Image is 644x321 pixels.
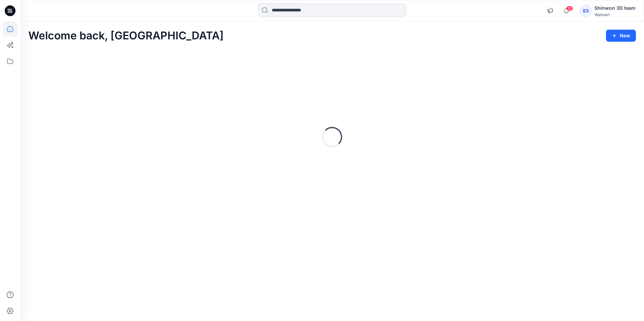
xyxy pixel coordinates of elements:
[594,4,636,12] div: Shinwon 3D team
[580,5,592,17] div: S3
[594,12,636,17] div: Walmart
[566,6,573,11] span: 20
[28,30,224,42] h2: Welcome back, [GEOGRAPHIC_DATA]
[606,30,636,42] button: New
